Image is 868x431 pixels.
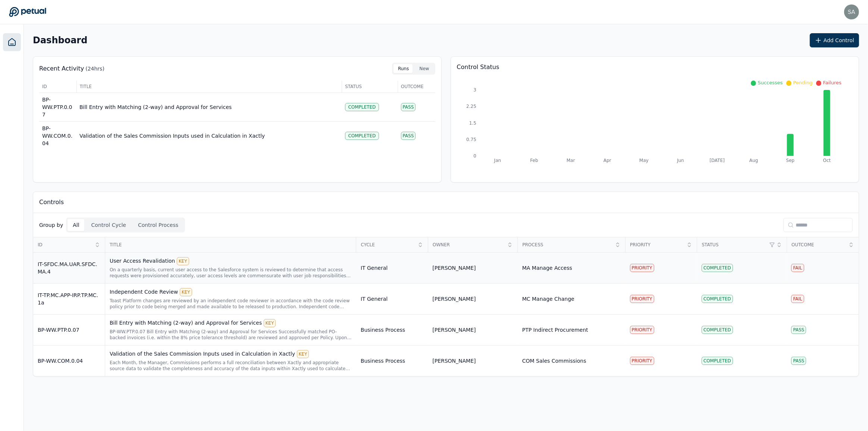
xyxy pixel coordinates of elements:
span: Priority [630,242,684,248]
tspan: Feb [530,158,538,163]
div: IT-TP.MC.APP-IRP.TP.MC.1a [38,291,100,306]
div: User Access Revalidation [110,257,352,265]
tspan: May [639,158,649,163]
div: BP-WW.PTP.0.07 Bill Entry with Matching (2-way) and Approval for Services Successfully matched PO... [110,329,352,341]
div: PRIORITY [630,295,654,303]
tspan: Sep [786,158,795,163]
a: Dashboard [3,33,21,51]
div: Pass [401,103,416,111]
span: Owner [433,242,505,248]
div: Validation of the Sales Commission Inputs used in Calculation in Xactly [110,350,352,358]
div: BP-WW.PTP.0.07 [38,326,100,334]
span: Outcome [401,84,432,90]
div: Completed [345,103,379,111]
span: ID [38,242,92,248]
div: [PERSON_NAME] [432,264,476,272]
button: Runs [394,64,413,73]
td: Business Process [356,346,428,377]
div: Completed [702,295,733,303]
td: IT General [356,284,428,315]
span: BP-WW.COM.0.04 [42,125,72,146]
div: KEY [180,288,192,296]
button: Add Control [810,33,859,47]
div: KEY [264,319,276,327]
div: [PERSON_NAME] [432,326,476,334]
tspan: 0 [473,153,476,159]
button: Control Cycle [86,219,131,231]
div: Pass [791,357,806,365]
div: IT-SFDC.MA.UAR.SFDC.MA.4 [38,260,100,275]
img: sahil.gupta@toasttab.com [844,4,859,19]
td: Bill Entry with Matching (2-way) and Approval for Services [76,93,342,122]
tspan: [DATE] [709,158,725,163]
div: PRIORITY [630,357,654,365]
tspan: Oct [823,158,831,163]
p: Controls [39,198,64,207]
span: Process [522,242,612,248]
button: Control Process [133,219,184,231]
span: Cycle [361,242,415,248]
div: KEY [297,350,309,358]
span: Successes [758,80,783,85]
tspan: 1.5 [469,121,476,126]
td: Business Process [356,315,428,346]
div: [PERSON_NAME] [432,357,476,365]
button: New [415,64,433,73]
span: Failures [823,80,842,85]
div: Each Month, the Manager, Commissions performs a full reconciliation between Xactly and appropriat... [110,360,352,372]
tspan: Aug [749,158,758,163]
span: Outcome [792,242,846,248]
span: Status [345,84,395,90]
p: (24hrs) [85,65,104,72]
div: On a quarterly basis, current user access to the Salesforce system is reviewed to determine that ... [110,267,352,279]
span: Title [110,242,352,248]
td: IT General [356,253,428,284]
span: Title [80,84,339,90]
p: Control Status [457,63,853,72]
div: [PERSON_NAME] [432,295,476,303]
div: Fail [791,264,804,272]
div: Completed [345,132,379,140]
a: Go to Dashboard [9,7,46,17]
div: Completed [702,264,733,272]
p: Recent Activity [39,64,84,73]
td: Validation of the Sales Commission Inputs used in Calculation in Xactly [76,122,342,150]
div: PRIORITY [630,264,654,272]
h2: Dashboard [33,35,87,46]
div: Completed [702,357,733,365]
tspan: Jun [677,158,684,163]
div: Completed [702,326,733,334]
tspan: Mar [567,158,575,163]
div: PTP Indirect Procurement [522,326,588,334]
button: All [68,219,84,231]
tspan: 3 [473,87,476,93]
tspan: Apr [604,158,611,163]
div: MC Manage Change [522,295,574,303]
div: PRIORITY [630,326,654,334]
span: BP-WW.PTP.0.07 [42,97,72,118]
tspan: Jan [493,158,501,163]
div: MA Manage Access [522,264,572,272]
div: COM Sales Commissions [522,357,586,365]
span: Status [702,242,767,248]
div: Bill Entry with Matching (2-way) and Approval for Services [110,319,352,327]
p: Group by [39,221,63,229]
div: Fail [791,295,804,303]
span: Pending [793,80,812,85]
div: Pass [401,132,416,140]
tspan: 2.25 [466,104,476,109]
div: Toast Platform changes are reviewed by an independent code reviewer in accordance with the code r... [110,298,352,310]
tspan: 0.75 [466,137,476,142]
div: Independent Code Review [110,288,352,296]
div: BP-WW.COM.0.04 [38,357,100,365]
div: Pass [791,326,806,334]
div: KEY [177,257,189,265]
span: ID [42,84,73,90]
